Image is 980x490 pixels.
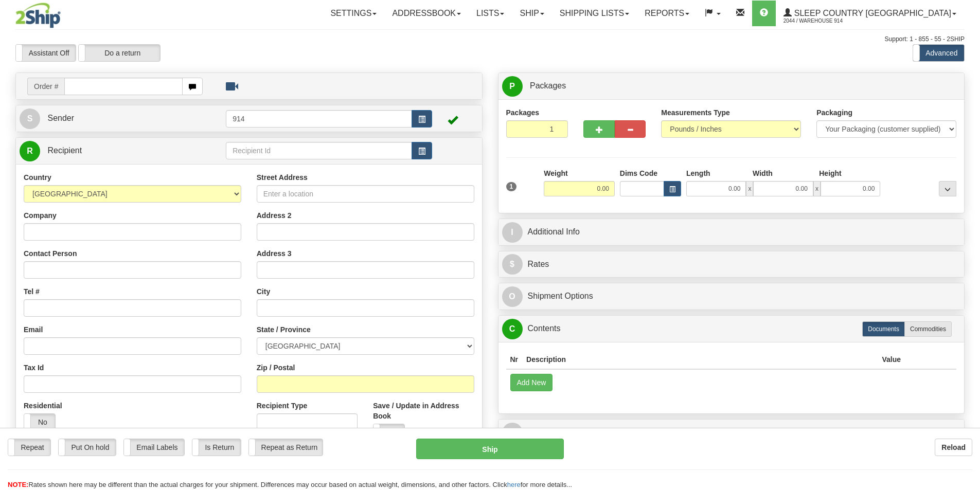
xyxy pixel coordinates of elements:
[24,324,43,335] label: Email
[506,182,517,191] span: 1
[47,146,82,155] span: Recipient
[502,222,523,243] span: I
[661,107,730,118] label: Measurements Type
[637,1,697,26] a: Reports
[935,439,972,456] button: Reload
[27,78,64,95] span: Order #
[746,181,753,196] span: x
[257,401,308,411] label: Recipient Type
[20,108,226,129] a: S Sender
[384,1,469,26] a: Addressbook
[20,140,203,161] a: R Recipient
[552,1,637,26] a: Shipping lists
[941,443,966,451] b: Reload
[20,108,40,129] span: S
[373,424,404,441] label: No
[192,439,241,456] label: Is Return
[502,222,961,243] a: IAdditional Info
[502,423,523,443] span: R
[47,114,74,122] span: Sender
[24,362,44,373] label: Tax Id
[24,210,57,221] label: Company
[862,321,905,337] label: Documents
[792,9,951,17] span: Sleep Country [GEOGRAPHIC_DATA]
[226,142,412,159] input: Recipient Id
[956,192,979,297] iframe: chat widget
[776,1,964,26] a: Sleep Country [GEOGRAPHIC_DATA] 2044 / Warehouse 914
[16,45,76,61] label: Assistant Off
[939,181,956,196] div: ...
[257,286,270,297] label: City
[15,35,965,44] div: Support: 1 - 855 - 55 - 2SHIP
[686,168,710,178] label: Length
[502,254,961,275] a: $Rates
[469,1,512,26] a: Lists
[783,16,861,26] span: 2044 / Warehouse 914
[522,350,878,369] th: Description
[502,286,523,307] span: O
[249,439,323,456] label: Repeat as Return
[506,107,540,118] label: Packages
[620,168,657,178] label: Dims Code
[24,248,77,259] label: Contact Person
[79,45,160,61] label: Do a return
[813,181,821,196] span: x
[257,362,295,373] label: Zip / Postal
[819,168,842,178] label: Height
[24,286,40,297] label: Tel #
[506,350,523,369] th: Nr
[373,401,474,421] label: Save / Update in Address Book
[24,414,55,430] label: No
[530,81,566,90] span: Packages
[512,1,551,26] a: Ship
[502,76,523,97] span: P
[502,286,961,307] a: OShipment Options
[502,76,961,97] a: P Packages
[753,168,773,178] label: Width
[59,439,116,456] label: Put On hold
[904,321,952,337] label: Commodities
[913,45,964,61] label: Advanced
[544,168,567,178] label: Weight
[257,210,292,221] label: Address 2
[323,1,384,26] a: Settings
[257,172,308,183] label: Street Address
[502,422,961,443] a: RReturn Shipment
[124,439,184,456] label: Email Labels
[8,439,50,456] label: Repeat
[510,374,553,391] button: Add New
[416,439,564,459] button: Ship
[257,324,311,335] label: State / Province
[226,110,412,128] input: Sender Id
[20,141,40,161] span: R
[24,401,62,411] label: Residential
[257,248,292,259] label: Address 3
[507,481,521,488] a: here
[257,185,474,203] input: Enter a location
[24,172,51,183] label: Country
[502,254,523,275] span: $
[878,350,905,369] th: Value
[502,318,961,339] a: CContents
[8,481,28,488] span: NOTE:
[502,319,523,339] span: C
[816,107,852,118] label: Packaging
[15,3,61,28] img: logo2044.jpg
